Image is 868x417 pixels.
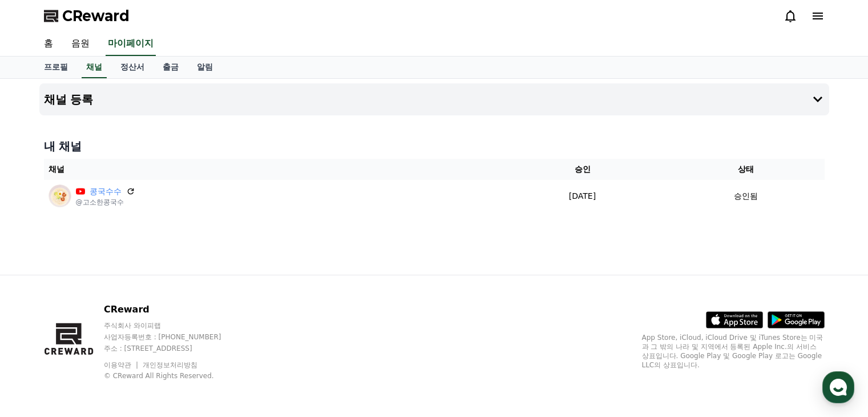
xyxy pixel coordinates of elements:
[104,303,243,316] p: CReward
[104,344,243,353] p: 주소 : [STREET_ADDRESS]
[104,332,243,342] p: 사업자등록번호 : [PHONE_NUMBER]
[154,57,188,78] a: 출금
[497,159,668,180] th: 승인
[668,159,824,180] th: 상태
[104,321,243,330] p: 주식회사 와이피랩
[82,57,107,78] a: 채널
[106,32,156,56] a: 마이페이지
[62,32,99,56] a: 음원
[44,138,825,154] h4: 내 채널
[35,57,77,78] a: 프로필
[143,361,197,369] a: 개인정보처리방침
[44,93,94,106] h4: 채널 등록
[44,7,130,25] a: CReward
[62,7,130,25] span: CReward
[104,361,140,369] a: 이용약관
[502,190,664,202] p: [DATE]
[35,32,62,56] a: 홈
[642,333,825,370] p: App Store, iCloud, iCloud Drive 및 iTunes Store는 미국과 그 밖의 나라 및 지역에서 등록된 Apple Inc.의 서비스 상표입니다. Goo...
[734,190,758,202] p: 승인됨
[90,186,122,198] a: 콩국수수
[111,57,154,78] a: 정산서
[76,198,135,207] p: @고소한콩국수
[188,57,222,78] a: 알림
[39,83,829,115] button: 채널 등록
[104,371,243,380] p: © CReward All Rights Reserved.
[44,159,497,180] th: 채널
[49,185,71,207] img: 콩국수수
